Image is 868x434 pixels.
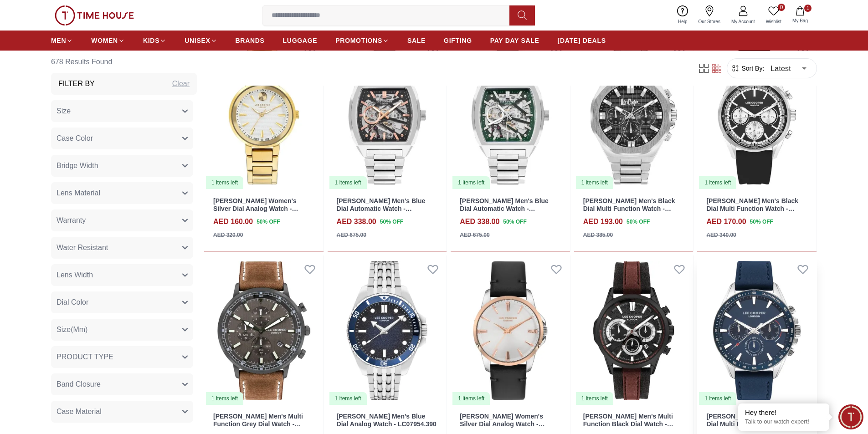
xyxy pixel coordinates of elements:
[380,218,403,226] span: 50 % OFF
[762,18,785,25] span: Wishlist
[283,32,318,49] a: LUGGAGE
[56,406,102,417] span: Case Material
[451,255,570,406] img: Lee Cooper Women's Silver Dial Analog Watch - LC07419.531
[583,231,613,239] div: AED 385.00
[407,36,426,45] span: SALE
[213,231,243,239] div: AED 320.00
[51,346,193,368] button: PRODUCT TYPE
[283,36,318,45] span: LUGGAGE
[56,352,113,363] span: PRODUCT TYPE
[51,209,193,231] button: Warranty
[460,231,489,239] div: AED 675.00
[706,231,736,239] div: AED 340.00
[329,392,367,405] div: 1 items left
[745,418,822,426] p: Talk to our watch expert!
[574,255,693,406] img: Lee Cooper Men's Multi Function Black Dial Watch - LC07493.651
[236,36,265,45] span: BRANDS
[204,255,324,406] img: Lee Cooper Men's Multi Function Grey Dial Watch - LC07943.064
[764,56,813,81] div: Latest
[56,242,108,253] span: Water Resistant
[172,78,190,89] div: Clear
[335,36,382,45] span: PROMOTIONS
[731,64,765,73] button: Sort By:
[56,324,87,335] span: Size(Mm)
[745,408,822,417] div: Hey there!
[143,36,159,45] span: KIDS
[706,216,746,227] h4: AED 170.00
[740,64,765,73] span: Sort By:
[51,36,66,45] span: MEN
[693,4,726,27] a: Our Stores
[451,255,570,406] a: Lee Cooper Women's Silver Dial Analog Watch - LC07419.5311 items left
[206,392,243,405] div: 1 items left
[444,32,472,49] a: GIFTING
[335,32,389,49] a: PROMOTIONS
[328,40,447,190] img: Lee Cooper Men's Blue Dial Automatic Watch - LC07976.350
[213,197,298,220] a: [PERSON_NAME] Women's Silver Dial Analog Watch - LC07972.130
[51,373,193,395] button: Band Closure
[460,197,549,220] a: [PERSON_NAME] Men's Blue Dial Automatic Watch - LC07976.370
[213,216,253,227] h4: AED 160.00
[337,216,376,227] h4: AED 338.00
[51,32,73,49] a: MEN
[490,36,539,45] span: PAY DAY SALE
[576,176,613,189] div: 1 items left
[51,182,193,204] button: Lens Material
[185,32,217,49] a: UNISEX
[143,32,166,49] a: KIDS
[444,36,472,45] span: GIFTING
[804,5,812,12] span: 1
[91,32,125,49] a: WOMEN
[452,176,490,189] div: 1 items left
[236,32,265,49] a: BRANDS
[583,197,675,220] a: [PERSON_NAME] Men's Black Dial Multi Function Watch - LC07982.350
[58,78,95,89] h3: Filter By
[574,40,693,190] a: Lee Cooper Men's Black Dial Multi Function Watch - LC07982.3501 items left
[697,40,817,190] img: Lee Cooper Men's Black Dial Multi Function Watch - LC07987.351
[452,392,490,405] div: 1 items left
[460,216,499,227] h4: AED 338.00
[490,32,539,49] a: PAY DAY SALE
[760,4,787,27] a: 0Wishlist
[51,51,197,73] h6: 678 Results Found
[337,231,366,239] div: AED 675.00
[706,197,798,220] a: [PERSON_NAME] Men's Black Dial Multi Function Watch - LC07987.351
[697,255,817,406] a: Lee Cooper Men's Blue Dial Multi Function Watch - LC07598.3991 items left
[337,197,426,220] a: [PERSON_NAME] Men's Blue Dial Automatic Watch - LC07976.350
[787,5,813,26] button: 1My Bag
[697,40,817,190] a: Lee Cooper Men's Black Dial Multi Function Watch - LC07987.3511 items left
[51,401,193,423] button: Case Material
[329,176,367,189] div: 1 items left
[673,4,693,27] a: Help
[55,5,134,26] img: ...
[257,218,280,226] span: 50 % OFF
[56,106,71,117] span: Size
[337,413,437,428] a: [PERSON_NAME] Men's Blue Dial Analog Watch - LC07954.390
[328,40,447,190] a: Lee Cooper Men's Blue Dial Automatic Watch - LC07976.3501 items left
[750,218,773,226] span: 50 % OFF
[558,32,606,49] a: [DATE] DEALS
[838,404,863,429] div: Chat Widget
[51,319,193,341] button: Size(Mm)
[204,40,324,190] a: Lee Cooper Women's Silver Dial Analog Watch - LC07972.1301 items left
[699,392,736,405] div: 1 items left
[56,270,93,281] span: Lens Width
[451,40,570,190] a: Lee Cooper Men's Blue Dial Automatic Watch - LC07976.3701 items left
[407,32,426,49] a: SALE
[451,40,570,190] img: Lee Cooper Men's Blue Dial Automatic Watch - LC07976.370
[51,264,193,286] button: Lens Width
[574,40,693,190] img: Lee Cooper Men's Black Dial Multi Function Watch - LC07982.350
[204,255,324,406] a: Lee Cooper Men's Multi Function Grey Dial Watch - LC07943.0641 items left
[778,4,785,11] span: 0
[728,18,759,25] span: My Account
[56,297,88,308] span: Dial Color
[206,176,243,189] div: 1 items left
[503,218,526,226] span: 50 % OFF
[328,255,447,406] img: Lee Cooper Men's Blue Dial Analog Watch - LC07954.390
[627,218,650,226] span: 50 % OFF
[51,155,193,177] button: Bridge Width
[674,18,691,25] span: Help
[583,216,623,227] h4: AED 193.00
[185,36,210,45] span: UNISEX
[56,133,93,144] span: Case Color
